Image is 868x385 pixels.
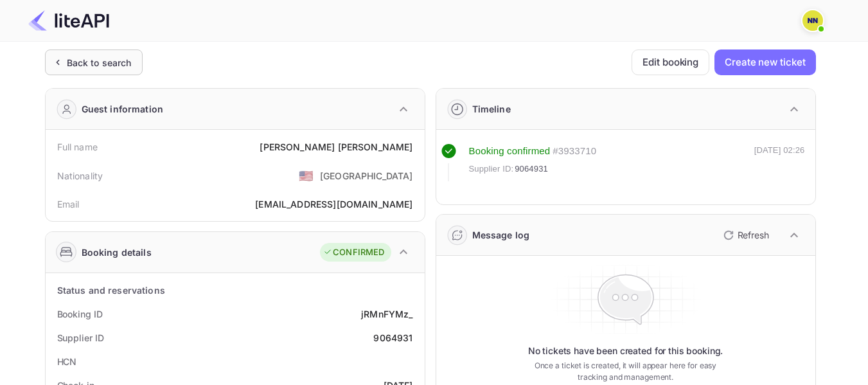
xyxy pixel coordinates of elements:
span: United States [299,164,314,187]
div: [EMAIL_ADDRESS][DOMAIN_NAME] [255,197,412,211]
img: N/A N/A [802,10,823,31]
p: Refresh [738,228,769,242]
div: [GEOGRAPHIC_DATA] [320,169,413,183]
div: CONFIRMED [323,246,384,259]
div: Booking confirmed [469,144,551,159]
div: [PERSON_NAME] [PERSON_NAME] [260,140,412,154]
div: Booking ID [57,307,103,321]
div: # 3933710 [553,144,596,159]
div: Guest information [82,102,164,116]
div: [DATE] 02:26 [754,144,805,181]
div: Back to search [67,56,132,69]
div: Status and reservations [57,283,165,297]
span: 9064931 [515,163,548,175]
div: Timeline [472,102,511,116]
div: HCN [57,355,77,368]
div: jRMnFYMz_ [361,307,412,321]
button: Edit booking [632,49,709,75]
button: Refresh [716,225,774,246]
img: LiteAPI Logo [28,10,109,31]
p: Once a ticket is created, it will appear here for easy tracking and management. [524,360,727,383]
div: Booking details [82,246,152,259]
div: 9064931 [373,331,412,345]
p: No tickets have been created for this booking. [528,345,723,357]
button: Create new ticket [714,49,815,75]
div: Supplier ID [57,331,104,345]
div: Message log [472,228,530,242]
div: Full name [57,140,98,154]
div: Nationality [57,169,103,183]
div: Email [57,197,80,211]
span: Supplier ID: [469,163,514,175]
